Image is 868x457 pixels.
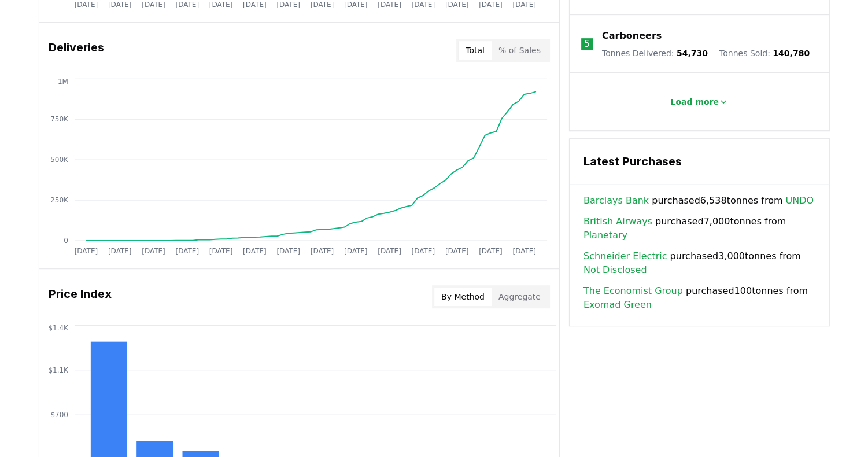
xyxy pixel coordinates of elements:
[310,247,334,255] tspan: [DATE]
[108,1,131,9] tspan: [DATE]
[64,237,68,245] tspan: 0
[492,41,548,60] button: % of Sales
[719,47,810,59] p: Tonnes Sold :
[512,1,536,9] tspan: [DATE]
[492,288,548,306] button: Aggregate
[243,247,267,255] tspan: [DATE]
[661,90,737,113] button: Load more
[48,366,69,374] tspan: $1.1K
[583,215,652,228] a: British Airways
[276,1,300,9] tspan: [DATE]
[602,29,662,43] a: Carboneers
[785,194,814,208] a: UNDO
[49,39,104,62] h3: Deliveries
[583,228,627,242] a: Planetary
[479,1,503,9] tspan: [DATE]
[74,1,98,9] tspan: [DATE]
[583,249,667,263] a: Schneider Electric
[49,285,112,308] h3: Price Index
[209,1,232,9] tspan: [DATE]
[411,1,435,9] tspan: [DATE]
[50,196,69,204] tspan: 250K
[445,247,469,255] tspan: [DATE]
[344,247,368,255] tspan: [DATE]
[310,1,334,9] tspan: [DATE]
[344,1,368,9] tspan: [DATE]
[142,1,165,9] tspan: [DATE]
[50,115,69,123] tspan: 750K
[773,49,810,58] span: 140,780
[378,247,401,255] tspan: [DATE]
[583,298,652,312] a: Exomad Green
[479,247,503,255] tspan: [DATE]
[584,37,590,51] p: 5
[583,249,815,277] span: purchased 3,000 tonnes from
[48,323,69,331] tspan: $1.4K
[378,1,401,9] tspan: [DATE]
[175,1,199,9] tspan: [DATE]
[57,77,68,85] tspan: 1M
[677,49,708,58] span: 54,730
[50,411,68,419] tspan: $700
[583,284,815,312] span: purchased 100 tonnes from
[445,1,469,9] tspan: [DATE]
[276,247,300,255] tspan: [DATE]
[583,263,647,277] a: Not Disclosed
[74,247,98,255] tspan: [DATE]
[583,194,649,208] a: Barclays Bank
[175,247,199,255] tspan: [DATE]
[243,1,267,9] tspan: [DATE]
[583,194,814,208] span: purchased 6,538 tonnes from
[411,247,435,255] tspan: [DATE]
[670,96,719,108] p: Load more
[602,47,708,59] p: Tonnes Delivered :
[434,288,492,306] button: By Method
[209,247,232,255] tspan: [DATE]
[50,156,69,164] tspan: 500K
[108,247,131,255] tspan: [DATE]
[142,247,165,255] tspan: [DATE]
[583,215,815,242] span: purchased 7,000 tonnes from
[512,247,536,255] tspan: [DATE]
[583,153,815,170] h3: Latest Purchases
[459,41,492,60] button: Total
[583,284,683,298] a: The Economist Group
